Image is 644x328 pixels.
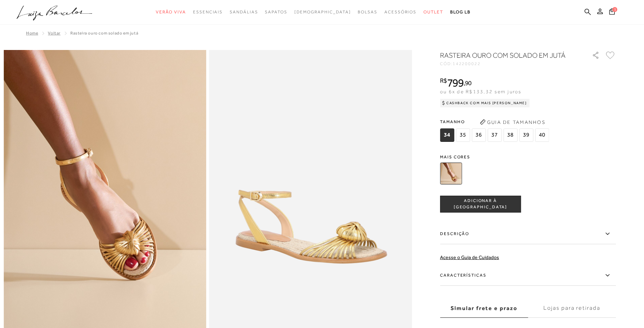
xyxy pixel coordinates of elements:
[48,31,60,36] a: Voltar
[503,128,517,142] span: 38
[472,128,486,142] span: 36
[440,99,530,107] div: Cashback com Mais [PERSON_NAME]
[440,254,499,260] a: Acesse o Guia de Cuidados
[464,80,472,86] i: ,
[358,10,377,14] span: Bolsas
[156,6,186,19] a: noSubCategoriesText
[440,265,616,286] label: Características
[440,224,616,244] label: Descrição
[607,8,617,17] button: 1
[519,128,533,142] span: 39
[440,50,572,60] h1: RASTEIRA OURO COM SOLADO EM JUTÁ
[440,163,462,184] img: RASTEIRA OURO COM SOLADO EM JUTÁ
[440,155,616,159] span: Mais cores
[70,31,138,36] span: RASTEIRA OURO COM SOLADO EM JUTÁ
[450,10,471,14] span: BLOG LB
[440,196,521,213] button: ADICIONAR À [GEOGRAPHIC_DATA]
[487,128,502,142] span: 37
[465,79,472,87] span: 90
[440,128,454,142] span: 34
[453,61,481,66] span: 142200022
[440,89,521,94] span: ou 6x de R$133,32 sem juros
[193,10,223,14] span: Essenciais
[612,7,617,12] span: 1
[528,299,616,318] label: Lojas para retirada
[440,198,521,210] span: ADICIONAR À [GEOGRAPHIC_DATA]
[423,10,443,14] span: Outlet
[294,10,351,14] span: [DEMOGRAPHIC_DATA]
[440,116,551,127] span: Tamanho
[26,31,38,36] a: Home
[230,10,258,14] span: Sandálias
[450,6,471,19] a: BLOG LB
[456,128,470,142] span: 35
[193,6,223,19] a: noSubCategoriesText
[477,116,548,128] button: Guia de Tamanhos
[440,62,581,66] div: CÓD:
[384,10,416,14] span: Acessórios
[156,10,186,14] span: Verão Viva
[440,299,528,318] label: Simular frete e prazo
[423,6,443,19] a: noSubCategoriesText
[447,76,464,89] span: 799
[535,128,549,142] span: 40
[440,77,447,84] i: R$
[384,6,416,19] a: noSubCategoriesText
[265,6,287,19] a: noSubCategoriesText
[265,10,287,14] span: Sapatos
[230,6,258,19] a: noSubCategoriesText
[294,6,351,19] a: noSubCategoriesText
[358,6,377,19] a: noSubCategoriesText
